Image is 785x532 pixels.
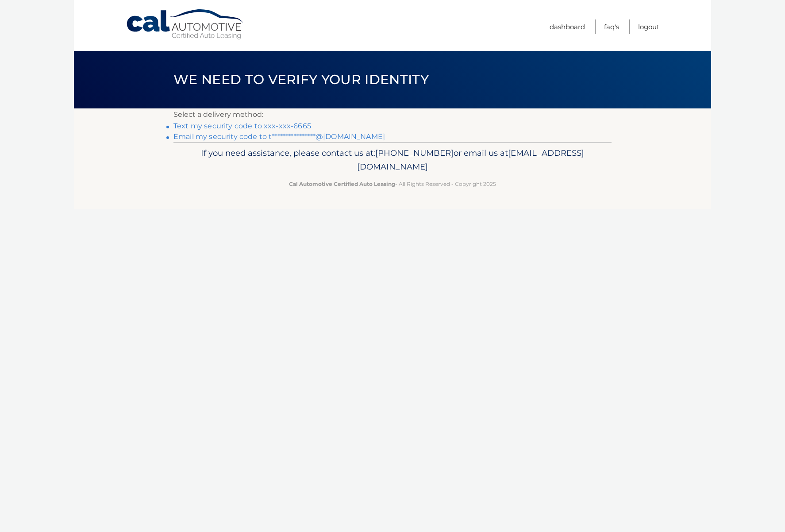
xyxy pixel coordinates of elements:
a: Logout [638,19,659,34]
a: FAQ's [604,19,619,34]
span: We need to verify your identity [173,71,429,88]
strong: Cal Automotive Certified Auto Leasing [289,181,395,187]
p: Select a delivery method: [173,108,612,121]
a: Cal Automotive [126,9,245,40]
a: Text my security code to xxx-xxx-6665 [173,122,311,130]
p: If you need assistance, please contact us at: or email us at [179,146,606,174]
p: - All Rights Reserved - Copyright 2025 [179,179,606,189]
span: [PHONE_NUMBER] [375,148,454,158]
a: Dashboard [550,19,585,34]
